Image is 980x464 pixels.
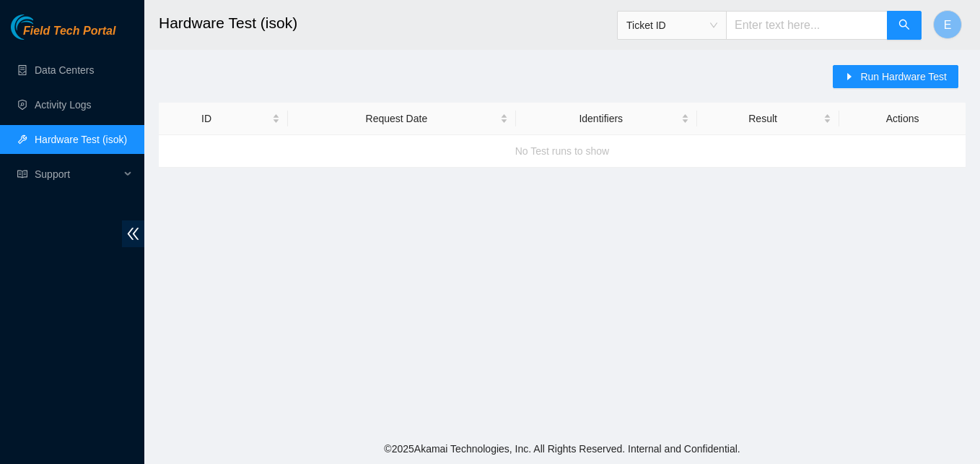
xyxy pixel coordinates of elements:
[159,132,966,171] div: No Test runs to show
[887,11,922,40] button: search
[35,99,92,111] a: Activity Logs
[122,220,144,247] span: double-left
[35,134,127,145] a: Hardware Test (isok)
[35,64,94,76] a: Data Centers
[860,69,947,85] span: Run Hardware Test
[933,10,962,39] button: E
[844,72,854,83] span: caret-right
[833,65,958,88] button: caret-rightRun Hardware Test
[839,103,966,135] th: Actions
[898,19,910,33] span: search
[144,434,980,464] footer: © 2025 Akamai Technologies, Inc. All Rights Reserved. Internal and Confidential.
[626,14,717,36] span: Ticket ID
[11,26,115,45] a: Akamai TechnologiesField Tech Portal
[11,14,73,40] img: Akamai Technologies
[23,25,115,38] span: Field Tech Portal
[944,16,952,34] span: E
[17,169,27,179] span: read
[726,11,888,40] input: Enter text here...
[35,160,120,189] span: Support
